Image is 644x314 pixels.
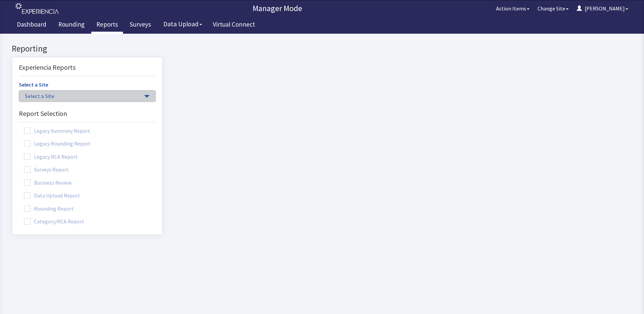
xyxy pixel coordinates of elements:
[12,10,163,20] h2: Reporting
[573,2,632,15] button: [PERSON_NAME]
[19,75,156,89] div: Report Selection
[19,29,156,42] div: Experiencia Reports
[19,105,97,114] label: Legacy Rounding Report
[125,17,156,34] a: Surveys
[19,144,78,153] label: Business Review
[208,17,260,34] a: Virtual Connect
[19,157,87,166] label: Data Upload Report
[159,18,206,30] button: Data Upload
[534,2,573,15] button: Change Site
[19,57,156,68] button: Select a Site
[91,17,123,34] a: Reports
[19,92,97,101] label: Legacy Summary Report
[53,17,90,34] a: Rounding
[25,59,143,66] span: Select a Site
[19,118,85,127] label: Legacy RCA Report
[19,47,48,55] label: Select a Site
[15,3,59,14] img: experiencia_logo.png
[19,183,91,192] label: Category/RCA Report
[12,17,52,34] a: Dashboard
[19,170,80,179] label: Rounding Report
[62,3,492,14] p: Manager Mode
[492,2,534,15] button: Action Items
[19,131,75,140] label: Surveys Report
